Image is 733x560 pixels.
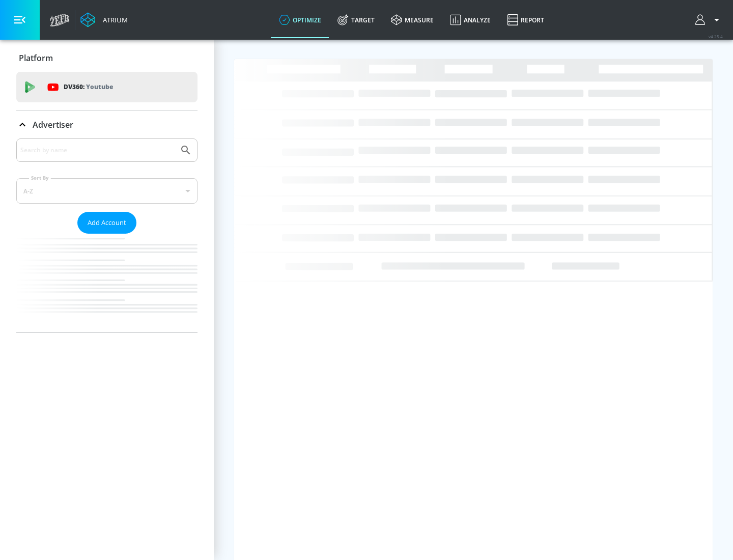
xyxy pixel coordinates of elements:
[99,15,128,24] div: Atrium
[383,2,442,38] a: measure
[80,12,128,27] a: Atrium
[20,144,175,157] input: Search by name
[442,2,499,38] a: Analyze
[88,217,126,229] span: Add Account
[16,72,198,102] div: DV360: Youtube
[329,2,383,38] a: Target
[16,178,198,204] div: A-Z
[33,119,73,130] p: Advertiser
[86,81,113,92] p: Youtube
[709,34,723,39] span: v 4.25.4
[77,212,136,234] button: Add Account
[19,52,53,64] p: Platform
[29,175,51,181] label: Sort By
[499,2,552,38] a: Report
[16,110,198,139] div: Advertiser
[64,81,113,93] p: DV360:
[16,44,198,72] div: Platform
[16,138,198,332] div: Advertiser
[16,234,198,332] nav: list of Advertiser
[271,2,329,38] a: optimize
